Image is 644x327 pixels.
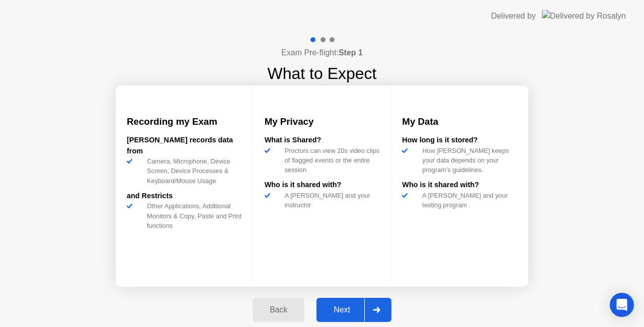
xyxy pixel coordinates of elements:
img: Delivered by Rosalyn [542,10,626,22]
h3: My Data [402,115,517,129]
div: Who is it shared with? [402,180,517,191]
b: Step 1 [339,48,363,57]
h4: Exam Pre-flight: [281,47,363,59]
button: Next [316,298,391,322]
div: and Restricts [127,191,242,202]
div: Camera, Microphone, Device Screen, Device Processes & Keyboard/Mouse Usage [143,156,242,186]
h1: What to Expect [268,61,377,86]
div: A [PERSON_NAME] and your instructor [281,191,380,210]
button: Back [253,298,304,322]
h3: My Privacy [265,115,380,129]
div: A [PERSON_NAME] and your testing program [418,191,517,210]
div: Other Applications, Additional Monitors & Copy, Paste and Print functions [143,201,242,230]
div: How long is it stored? [402,135,517,146]
div: How [PERSON_NAME] keeps your data depends on your program’s guidelines. [418,146,517,175]
div: Proctors can view 20s video clips of flagged events or the entire session [281,146,380,175]
div: Open Intercom Messenger [610,293,634,317]
h3: Recording my Exam [127,115,242,129]
div: Who is it shared with? [265,180,380,191]
div: [PERSON_NAME] records data from [127,135,242,156]
div: Back [256,305,301,314]
div: What is Shared? [265,135,380,146]
div: Next [319,305,364,314]
div: Delivered by [491,10,536,22]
